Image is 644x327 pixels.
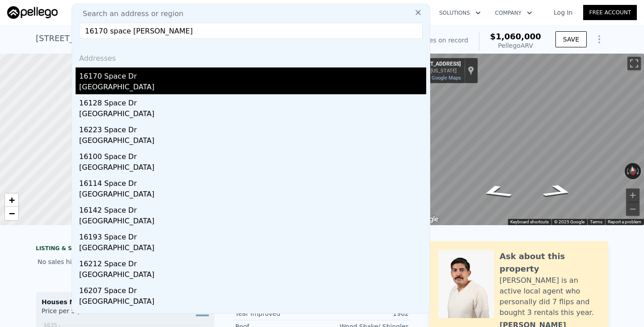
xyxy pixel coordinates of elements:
[79,67,426,82] div: 16170 Space Dr
[79,269,426,282] div: [GEOGRAPHIC_DATA]
[500,250,599,275] div: Ask about this property
[555,31,587,47] button: SAVE
[626,202,640,216] button: Zoom out
[36,254,215,270] div: No sales history record for this property.
[79,282,426,296] div: 16207 Space Dr
[490,32,541,41] span: $1,060,000
[500,275,599,318] div: [PERSON_NAME] is an active local agent who personally did 7 flips and bought 3 rentals this year.
[76,8,183,19] span: Search an address or region
[409,54,644,225] div: Map
[5,207,18,220] a: Zoom out
[79,109,426,121] div: [GEOGRAPHIC_DATA]
[79,189,426,201] div: [GEOGRAPHIC_DATA]
[636,163,641,179] button: Rotate clockwise
[490,41,541,50] div: Pellego ARV
[79,175,426,189] div: 16114 Space Dr
[626,189,640,202] button: Zoom in
[628,163,637,180] button: Reset the view
[510,219,549,225] button: Keyboard shortcuts
[42,306,125,321] div: Price per Square Foot
[79,309,426,323] div: 16156 Space Dr
[413,75,461,81] a: View on Google Maps
[590,219,602,224] a: Terms (opens in new tab)
[79,94,426,109] div: 16128 Space Dr
[79,296,426,309] div: [GEOGRAPHIC_DATA]
[413,61,461,68] div: [STREET_ADDRESS]
[42,298,209,306] div: Houses Median Sale
[79,148,426,162] div: 16100 Space Dr
[5,193,18,207] a: Zoom in
[79,243,426,255] div: [GEOGRAPHIC_DATA]
[590,30,608,48] button: Show Options
[9,208,15,219] span: −
[530,181,586,201] path: Go Northwest, Lake Erie Dr
[9,194,15,205] span: +
[79,201,426,216] div: 16142 Space Dr
[36,32,193,45] div: [STREET_ADDRESS] , Walnut , CA 91789
[79,216,426,228] div: [GEOGRAPHIC_DATA]
[488,5,539,21] button: Company
[432,5,488,21] button: Solutions
[76,46,426,67] div: Addresses
[554,219,585,224] span: © 2025 Google
[7,6,58,19] img: Pellego
[79,228,426,243] div: 16193 Space Dr
[79,82,426,94] div: [GEOGRAPHIC_DATA]
[467,181,526,202] path: Go East, Lake Erie Dr
[79,135,426,148] div: [GEOGRAPHIC_DATA]
[468,66,474,75] a: Show location on map
[79,23,423,39] input: Enter an address, city, region, neighborhood or zip code
[79,162,426,175] div: [GEOGRAPHIC_DATA]
[409,54,644,225] div: Street View
[625,163,630,179] button: Rotate counterclockwise
[583,5,637,20] a: Free Account
[608,219,641,224] a: Report a problem
[79,121,426,135] div: 16223 Space Dr
[79,255,426,269] div: 16212 Space Dr
[543,8,583,17] a: Log In
[235,309,322,318] div: Year Improved
[322,309,409,318] div: 1962
[36,245,215,254] div: LISTING & SALE HISTORY
[627,57,641,70] button: Toggle fullscreen view
[413,68,461,74] div: Walnut, [US_STATE]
